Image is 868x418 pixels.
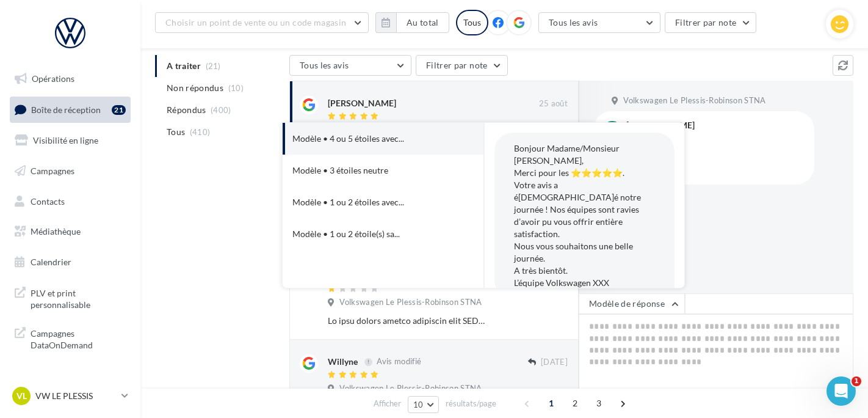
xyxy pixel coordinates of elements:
span: Contacts [31,196,65,206]
span: Choisir un point de vente ou un code magasin [165,17,346,28]
button: Au total [375,12,449,33]
span: Répondus [167,104,206,116]
button: Modèle • 1 ou 2 étoile(s) sa... [283,218,450,250]
span: (400) [211,105,231,115]
span: Volkswagen Le Plessis-Robinson STNA [623,95,765,106]
span: VL [16,390,27,402]
span: résultats/page [446,398,496,409]
a: Médiathèque [7,219,133,244]
span: 25 août [539,98,568,109]
button: Tous les avis [289,55,411,76]
button: 10 [408,396,439,413]
span: 10 [413,400,424,409]
span: Modèle • 1 ou 2 étoile(s) sa... [292,228,400,240]
button: Modèle • 4 ou 5 étoiles avec... [283,123,450,155]
a: Calendrier [7,249,133,275]
a: Visibilité en ligne [7,128,133,153]
div: [PERSON_NAME] [626,121,695,130]
button: Modèle • 3 étoiles neutre [283,155,450,186]
a: VL VW LE PLESSIS [10,384,131,408]
div: Modèle • 3 étoiles neutre [292,164,388,177]
span: Opérations [32,73,74,84]
div: 21 [112,105,126,115]
span: Bonjour Madame/Monsieur [PERSON_NAME], Merci pour les ⭐⭐⭐⭐⭐. Votre avis a é[DEMOGRAPHIC_DATA]é no... [514,143,641,288]
button: Choisir un point de vente ou un code magasin [155,12,369,33]
div: [PERSON_NAME] [328,97,396,109]
span: (10) [228,83,244,93]
button: Filtrer par note [416,55,508,76]
a: Contacts [7,189,133,215]
span: [DATE] [541,357,568,368]
span: Avis modifié [377,357,421,367]
button: Au total [396,12,449,33]
div: Willyne [328,356,358,368]
span: Campagnes [31,166,74,176]
span: Boîte de réception [31,104,101,114]
span: 3 [589,394,609,413]
a: Opérations [7,66,133,92]
span: PLV et print personnalisable [31,285,126,311]
p: VW LE PLESSIS [35,390,117,402]
span: Modèle • 4 ou 5 étoiles avec... [292,133,404,145]
a: Boîte de réception21 [7,97,133,123]
button: Modèle • 1 ou 2 étoiles avec... [283,186,450,218]
span: Visibilité en ligne [33,135,98,145]
button: Filtrer par note [665,12,757,33]
span: Tous les avis [549,17,598,28]
a: PLV et print personnalisable [7,280,133,316]
span: Médiathèque [31,226,81,237]
span: Campagnes DataOnDemand [31,325,126,351]
span: Tous les avis [300,60,349,70]
span: Tous [167,126,185,138]
span: Calendrier [31,257,71,267]
button: Modèle de réponse [579,293,685,314]
div: Tous [456,10,488,35]
a: Campagnes DataOnDemand [7,320,133,356]
span: Volkswagen Le Plessis-Robinson STNA [339,297,482,308]
button: Tous les avis [538,12,660,33]
div: Lo ipsu dolors ametco adipiscin elit SEDD ei Tempori Utlabore. E'do ma ali enimadmi veniamquis no... [328,315,488,327]
span: Non répondus [167,82,223,94]
span: Afficher [374,398,401,409]
span: 1 [852,376,861,386]
span: (410) [190,127,211,137]
div: Parfait! [626,163,805,175]
span: 1 [541,394,561,413]
iframe: Intercom live chat [826,376,856,406]
a: Campagnes [7,158,133,184]
span: Volkswagen Le Plessis-Robinson STNA [339,383,482,394]
span: 2 [565,394,585,413]
span: Modèle • 1 ou 2 étoiles avec... [292,196,404,208]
